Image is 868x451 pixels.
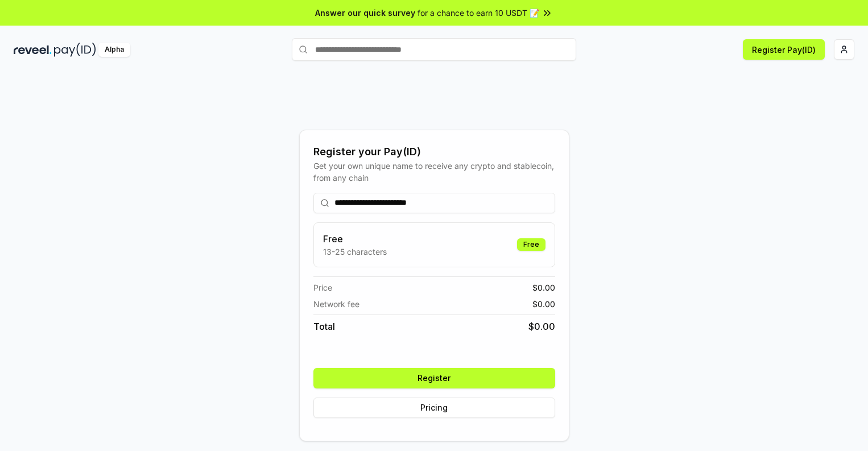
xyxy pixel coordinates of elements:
[517,238,545,251] div: Free
[418,7,539,19] span: for a chance to earn 10 USDT 📝
[532,298,555,310] span: $ 0.00
[98,43,130,57] div: Alpha
[315,7,415,19] span: Answer our quick survey
[323,246,387,258] p: 13-25 characters
[743,39,825,60] button: Register Pay(ID)
[313,320,335,333] span: Total
[313,298,359,310] span: Network fee
[323,232,387,246] h3: Free
[313,160,555,184] div: Get your own unique name to receive any crypto and stablecoin, from any chain
[313,368,555,388] button: Register
[313,282,332,293] span: Price
[54,43,96,57] img: pay_id
[14,43,52,57] img: reveel_dark
[528,320,555,333] span: $ 0.00
[313,144,555,160] div: Register your Pay(ID)
[532,282,555,293] span: $ 0.00
[313,398,555,418] button: Pricing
